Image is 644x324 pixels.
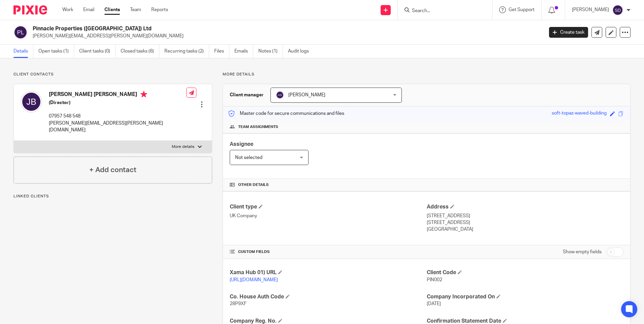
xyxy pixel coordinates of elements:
[79,45,116,58] a: Client tasks (0)
[13,45,33,58] a: Details
[238,124,278,130] span: Team assignments
[427,293,623,300] h4: Company Incorporated On
[276,91,284,99] img: svg%3E
[563,249,602,255] label: Show empty fields
[21,91,42,112] img: svg%3E
[549,27,588,38] a: Create task
[33,25,438,32] h2: Pinnacle Properties ([GEOGRAPHIC_DATA]) Ltd
[427,269,623,276] h4: Client Code
[49,113,186,120] p: 07957 548 548
[230,141,253,147] span: Assignee
[13,25,28,39] img: svg%3E
[172,144,194,150] p: More details
[509,7,535,12] span: Get Support
[411,8,472,14] input: Search
[49,99,186,106] h5: (Director)
[572,6,609,13] p: [PERSON_NAME]
[214,45,229,58] a: Files
[552,110,607,118] div: soft-topaz-waved-building
[238,182,269,188] span: Other details
[223,72,631,77] p: More details
[230,293,426,300] h4: Co. House Auth Code
[427,226,623,233] p: [GEOGRAPHIC_DATA]
[234,45,253,58] a: Emails
[151,6,168,13] a: Reports
[427,278,442,282] span: PIN002
[130,6,141,13] a: Team
[230,278,278,282] a: [URL][DOMAIN_NAME]
[235,155,262,160] span: Not selected
[140,91,147,98] i: Primary
[89,165,136,175] h4: + Add contact
[230,92,264,98] h3: Client manager
[13,5,47,14] img: Pixie
[427,203,623,210] h4: Address
[33,33,539,39] p: [PERSON_NAME][EMAIL_ADDRESS][PERSON_NAME][DOMAIN_NAME]
[258,45,283,58] a: Notes (1)
[38,45,74,58] a: Open tasks (1)
[13,72,212,77] p: Client contacts
[228,110,344,117] p: Master code for secure communications and files
[612,5,623,15] img: svg%3E
[427,301,441,306] span: [DATE]
[230,301,247,306] span: 28P9XF
[62,6,73,13] a: Work
[49,120,186,134] p: [PERSON_NAME][EMAIL_ADDRESS][PERSON_NAME][DOMAIN_NAME]
[230,249,426,255] h4: CUSTOM FIELDS
[230,213,426,219] p: UK Company
[83,6,94,13] a: Email
[104,6,120,13] a: Clients
[288,45,314,58] a: Audit logs
[49,91,186,99] h4: [PERSON_NAME] [PERSON_NAME]
[121,45,159,58] a: Closed tasks (6)
[230,203,426,210] h4: Client type
[427,219,623,226] p: [STREET_ADDRESS]
[427,213,623,219] p: [STREET_ADDRESS]
[230,269,426,276] h4: Xama Hub 01) URL
[288,93,325,97] span: [PERSON_NAME]
[13,194,212,199] p: Linked clients
[164,45,209,58] a: Recurring tasks (2)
